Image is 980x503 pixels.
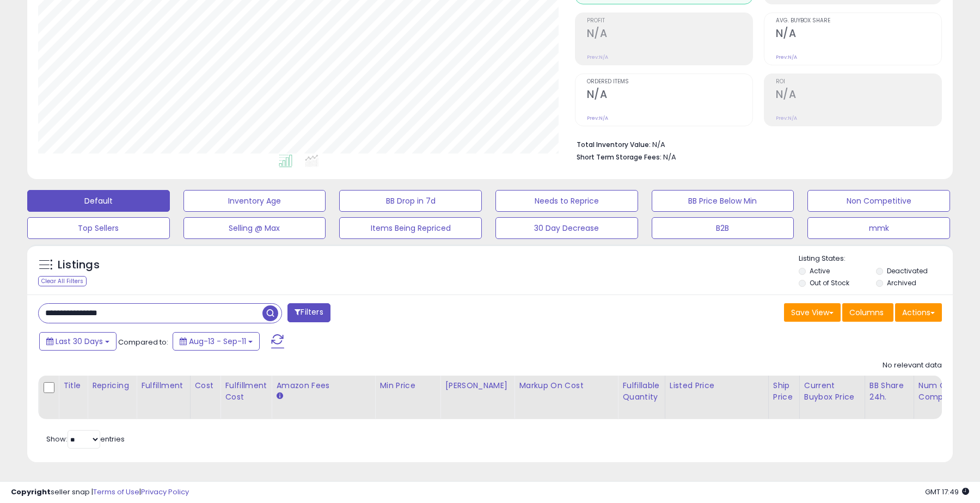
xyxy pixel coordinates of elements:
small: Prev: N/A [587,54,608,60]
button: Filters [287,303,330,322]
span: 2025-10-12 17:49 GMT [925,487,969,497]
div: Fulfillable Quantity [622,380,660,403]
button: 30 Day Decrease [495,217,638,239]
h2: N/A [776,88,941,103]
button: Save View [784,303,841,322]
span: Last 30 Days [56,336,103,347]
span: ROI [776,79,941,85]
small: Prev: N/A [776,115,797,121]
span: Profit [587,18,752,24]
button: Aug-13 - Sep-11 [173,332,260,351]
label: Out of Stock [810,278,849,287]
span: Compared to: [118,337,168,347]
a: Terms of Use [93,487,139,497]
div: Title [63,380,83,391]
div: [PERSON_NAME] [445,380,510,391]
button: BB Price Below Min [652,190,794,212]
button: Needs to Reprice [495,190,638,212]
p: Listing States: [799,254,952,264]
span: Show: entries [46,434,125,444]
div: No relevant data [883,360,942,371]
button: Non Competitive [807,190,950,212]
label: Archived [887,278,916,287]
small: Prev: N/A [587,115,608,121]
div: Listed Price [670,380,764,391]
div: Ship Price [773,380,795,403]
div: BB Share 24h. [869,380,909,403]
div: Repricing [92,380,132,391]
a: Privacy Policy [141,487,189,497]
span: Ordered Items [587,79,752,85]
div: Fulfillment Cost [225,380,267,403]
span: Aug-13 - Sep-11 [189,336,246,347]
div: Clear All Filters [38,276,87,286]
button: Actions [895,303,942,322]
button: Last 30 Days [39,332,117,351]
th: The percentage added to the cost of goods (COGS) that forms the calculator for Min & Max prices. [514,376,618,419]
label: Deactivated [887,266,928,275]
div: Cost [195,380,216,391]
div: Fulfillment [141,380,185,391]
button: mmk [807,217,950,239]
li: N/A [577,137,934,150]
small: Amazon Fees. [276,391,283,401]
button: Top Sellers [27,217,170,239]
button: Selling @ Max [183,217,326,239]
div: Markup on Cost [519,380,613,391]
h5: Listings [58,257,100,273]
span: N/A [663,152,676,162]
div: seller snap | | [11,487,189,498]
button: BB Drop in 7d [339,190,482,212]
div: Current Buybox Price [804,380,860,403]
div: Num of Comp. [918,380,958,403]
strong: Copyright [11,487,51,497]
button: Items Being Repriced [339,217,482,239]
label: Active [810,266,830,275]
h2: N/A [587,27,752,42]
button: Inventory Age [183,190,326,212]
span: Avg. Buybox Share [776,18,941,24]
button: Default [27,190,170,212]
button: B2B [652,217,794,239]
h2: N/A [587,88,752,103]
div: Min Price [379,380,436,391]
h2: N/A [776,27,941,42]
small: Prev: N/A [776,54,797,60]
b: Short Term Storage Fees: [577,152,661,162]
div: Amazon Fees [276,380,370,391]
button: Columns [842,303,893,322]
span: Columns [849,307,884,318]
b: Total Inventory Value: [577,140,651,149]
